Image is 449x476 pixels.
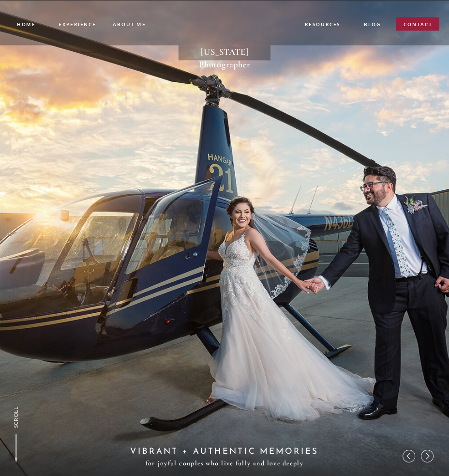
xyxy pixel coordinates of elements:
a: blog [364,21,381,30]
a: contact [404,21,433,31]
h3: for joyful couples who live fully and love deeply [144,457,305,469]
h2: VIBRANT + Authentic Memories [123,445,327,456]
a: SCROLL [12,406,20,428]
a: experience [59,21,96,27]
a: ABOUT ME [113,21,146,28]
a: resources [304,21,342,30]
h1: [US_STATE] Photographer [183,46,266,59]
a: Home [17,21,35,28]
